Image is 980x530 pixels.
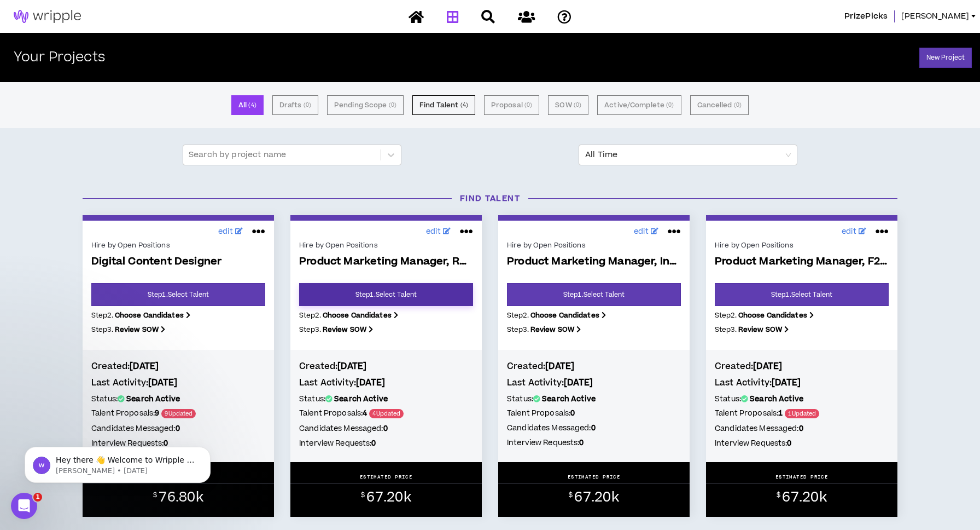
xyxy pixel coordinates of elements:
h5: Candidates Messaged: [91,423,265,435]
button: All (4) [231,95,264,115]
b: 0 [787,438,791,449]
div: Hire by Open Positions [715,240,889,250]
b: 0 [570,408,575,419]
h4: Last Activity: [715,377,889,389]
b: [DATE] [337,360,366,372]
h5: Talent Proposals: [91,407,265,420]
b: 0 [176,423,180,434]
a: Step1.Select Talent [299,283,473,306]
span: PrizePicks [844,10,888,22]
h5: Status: [715,393,889,405]
p: Step 3 . [91,325,265,335]
div: Hire by Open Positions [507,240,681,250]
small: ( 0 ) [574,100,581,110]
div: Hire by Open Positions [299,240,473,250]
span: All Time [585,145,791,165]
a: edit [215,223,246,240]
button: SOW (0) [548,95,588,115]
b: Search Active [542,394,596,405]
a: Step1.Select Talent [507,283,681,306]
h4: Last Activity: [299,377,473,389]
b: [DATE] [545,360,574,372]
span: [PERSON_NAME] [901,10,969,22]
b: Choose Candidates [115,310,184,320]
b: 9 [155,408,159,419]
span: 4 Updated [369,409,404,418]
b: Search Active [126,394,180,405]
button: Cancelled (0) [690,95,749,115]
h3: Find Talent [74,193,906,204]
small: ( 0 ) [389,100,396,110]
a: Step1.Select Talent [91,283,265,306]
b: 0 [799,423,803,434]
h4: Last Activity: [507,377,681,389]
b: Choose Candidates [738,310,807,320]
small: ( 0 ) [304,100,311,110]
p: ESTIMATED PRICE [360,474,413,480]
span: 67.20k [366,488,411,507]
small: ( 4 ) [248,100,256,110]
sup: $ [569,491,573,500]
b: [DATE] [148,377,177,389]
iframe: Intercom notifications message [8,424,227,500]
h5: Status: [507,393,681,405]
iframe: Intercom live chat [11,493,37,519]
b: Review SOW [738,325,782,335]
b: 0 [579,437,584,448]
h5: Candidates Messaged: [299,423,473,435]
span: Product Marketing Manager, Innovation - Atlant... [507,256,681,268]
b: Review SOW [115,325,159,335]
a: edit [839,223,869,240]
b: [DATE] [130,360,159,372]
h4: Created: [715,360,889,372]
div: Hire by Open Positions [91,240,265,250]
h5: Interview Requests: [715,437,889,450]
h5: Talent Proposals: [507,407,681,419]
span: edit [842,226,856,238]
p: Step 3 . [715,325,889,335]
h5: Status: [299,393,473,405]
p: ESTIMATED PRICE [568,474,621,480]
a: Step1.Select Talent [715,283,889,306]
button: Pending Scope (0) [327,95,404,115]
span: Product Marketing Manager, RMG - [GEOGRAPHIC_DATA] Pref... [299,256,473,268]
small: ( 0 ) [734,100,742,110]
h4: Created: [299,360,473,372]
b: 0 [383,423,388,434]
b: Review SOW [530,325,574,335]
span: Product Marketing Manager, F2P - [GEOGRAPHIC_DATA] Prefe... [715,256,889,268]
p: Step 3 . [507,325,681,335]
b: 4 [363,408,367,419]
h4: Last Activity: [91,377,265,389]
p: Step 2 . [299,310,473,320]
span: 9 Updated [161,409,196,418]
p: Step 2 . [715,310,889,320]
button: Proposal (0) [484,95,539,115]
button: Find Talent (4) [412,95,475,115]
button: Drafts (0) [272,95,318,115]
span: Digital Content Designer [91,256,265,268]
p: Step 2 . [507,310,681,320]
span: 67.20k [574,488,619,507]
b: Choose Candidates [323,310,392,320]
h5: Candidates Messaged: [715,423,889,435]
b: 0 [591,423,596,434]
b: 1 [778,408,783,419]
span: 67.20k [782,488,826,507]
h4: Created: [91,360,265,372]
span: 1 Updated [785,409,819,418]
span: edit [634,226,649,238]
h4: Created: [507,360,681,372]
h2: Your Projects [14,50,105,66]
small: ( 0 ) [666,100,674,110]
span: 1 [33,493,42,502]
b: Search Active [750,394,803,405]
button: Active/Complete (0) [597,95,681,115]
sup: $ [777,491,780,500]
a: edit [631,223,661,240]
h5: Interview Requests: [507,437,681,449]
p: Step 2 . [91,310,265,320]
